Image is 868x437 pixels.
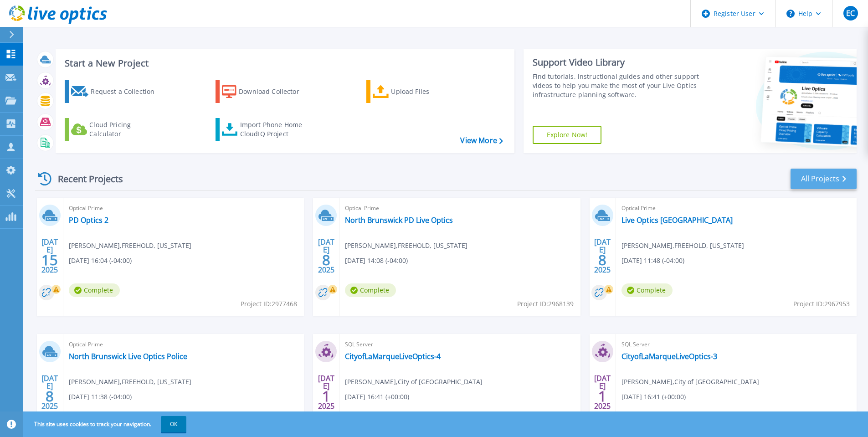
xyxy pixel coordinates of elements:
[621,241,744,251] span: [PERSON_NAME] , FREEHOLD, [US_STATE]
[345,241,467,251] span: [PERSON_NAME] , FREEHOLD, [US_STATE]
[791,169,857,189] a: All Projects
[533,57,703,68] div: Support Video Library
[345,256,408,266] span: [DATE] 14:08 (-04:00)
[69,283,120,297] span: Complete
[533,126,602,144] a: Explore Now!
[161,416,186,432] button: OK
[69,203,298,213] span: Optical Prime
[69,241,191,251] span: [PERSON_NAME] , FREEHOLD, [US_STATE]
[65,58,503,68] h3: Start a New Project
[41,256,58,264] span: 15
[69,352,187,361] a: North Brunswick Live Optics Police
[91,82,164,101] div: Request a Collection
[345,377,483,387] span: [PERSON_NAME] , City of [GEOGRAPHIC_DATA]
[621,216,733,225] a: Live Optics [GEOGRAPHIC_DATA]
[322,256,330,264] span: 8
[240,120,311,139] div: Import Phone Home CloudIQ Project
[318,375,335,409] div: [DATE] 2025
[89,120,162,139] div: Cloud Pricing Calculator
[793,299,850,309] span: Project ID: 2967953
[598,392,606,400] span: 1
[594,375,611,409] div: [DATE] 2025
[65,118,166,141] a: Cloud Pricing Calculator
[69,256,132,266] span: [DATE] 16:04 (-04:00)
[391,82,464,101] div: Upload Files
[25,416,186,432] span: This site uses cookies to track your navigation.
[69,216,108,225] a: PD Optics 2
[621,203,851,213] span: Optical Prime
[345,203,575,213] span: Optical Prime
[594,239,611,272] div: [DATE] 2025
[517,299,574,309] span: Project ID: 2968139
[41,375,58,409] div: [DATE] 2025
[69,339,298,350] span: Optical Prime
[621,392,686,402] span: [DATE] 16:41 (+00:00)
[366,80,468,103] a: Upload Files
[65,80,166,103] a: Request a Collection
[621,339,851,350] span: SQL Server
[621,283,673,297] span: Complete
[69,377,191,387] span: [PERSON_NAME] , FREEHOLD, [US_STATE]
[846,10,855,17] span: EC
[621,352,717,361] a: CityofLaMarqueLiveOptics-3
[460,136,503,145] a: View More
[239,82,312,101] div: Download Collector
[345,392,409,402] span: [DATE] 16:41 (+00:00)
[533,72,703,99] div: Find tutorials, instructional guides and other support videos to help you make the most of your L...
[345,339,575,350] span: SQL Server
[69,392,132,402] span: [DATE] 11:38 (-04:00)
[216,80,317,103] a: Download Collector
[322,392,330,400] span: 1
[621,256,684,266] span: [DATE] 11:48 (-04:00)
[46,392,54,400] span: 8
[35,168,135,190] div: Recent Projects
[241,299,297,309] span: Project ID: 2977468
[345,216,453,225] a: North Brunswick PD Live Optics
[345,283,396,297] span: Complete
[41,239,58,272] div: [DATE] 2025
[621,377,759,387] span: [PERSON_NAME] , City of [GEOGRAPHIC_DATA]
[345,352,441,361] a: CityofLaMarqueLiveOptics-4
[318,239,335,272] div: [DATE] 2025
[598,256,606,264] span: 8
